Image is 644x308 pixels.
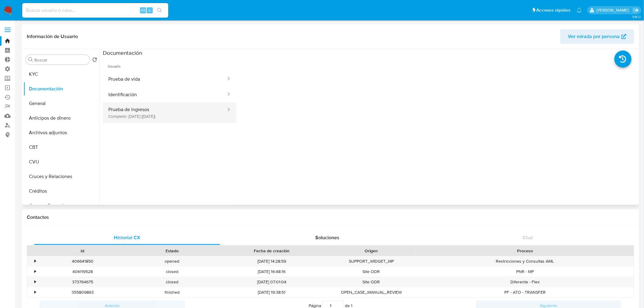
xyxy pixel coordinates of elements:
[27,33,78,40] h1: Información de Usuario
[331,248,412,254] div: Origen
[23,96,100,111] button: General
[153,6,166,15] button: search-icon
[217,256,327,266] div: [DATE] 14:28:59
[416,267,634,277] div: PNR - MP
[149,7,151,13] span: s
[38,267,127,277] div: 406119528
[597,7,631,13] p: ludmila.lanatti@mercadolibre.com
[23,184,100,198] button: Créditos
[92,57,97,64] button: Volver al orden por defecto
[34,269,36,275] div: •
[416,256,634,266] div: Restricciones y Consultas AML
[131,248,212,254] div: Estado
[537,7,571,13] span: Accesos rápidos
[34,57,87,63] input: Buscar
[27,214,634,220] h1: Contactos
[560,29,634,44] button: Ver mirada por persona
[327,256,416,266] div: SUPPORT_WIDGET_MP
[23,155,100,169] button: CVU
[416,287,634,297] div: PF - ATO - TRANSFER
[568,29,620,44] span: Ver mirada por persona
[217,287,327,297] div: [DATE] 19:38:51
[38,277,127,287] div: 373764675
[28,57,33,62] button: Buscar
[327,267,416,277] div: Site ODR
[127,267,217,277] div: closed
[23,198,100,213] button: Cuentas Bancarias
[141,7,145,13] span: Alt
[127,256,217,266] div: opened
[23,125,100,140] button: Archivos adjuntos
[327,277,416,287] div: Site ODR
[42,248,123,254] div: Id
[523,234,533,241] span: Chat
[217,277,327,287] div: [DATE] 07:01:04
[316,234,340,241] span: Soluciones
[416,277,634,287] div: Diferente - Flex
[221,248,322,254] div: Fecha de creación
[23,111,100,125] button: Anticipos de dinero
[633,7,639,13] a: Salir
[23,169,100,184] button: Cruces y Relaciones
[23,67,100,82] button: KYC
[38,256,127,266] div: 406641850
[327,287,416,297] div: OPEN_CASE_MANUAL_REVIEW
[34,289,36,295] div: •
[22,6,168,14] input: Buscar usuario o caso...
[127,287,217,297] div: finished
[127,277,217,287] div: closed
[114,234,140,241] span: Historial CX
[420,248,630,254] div: Proceso
[23,140,100,155] button: CBT
[34,258,36,264] div: •
[217,267,327,277] div: [DATE] 16:48:16
[577,8,582,13] a: Notificaciones
[34,279,36,285] div: •
[38,287,127,297] div: 355809863
[23,82,100,96] button: Documentación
